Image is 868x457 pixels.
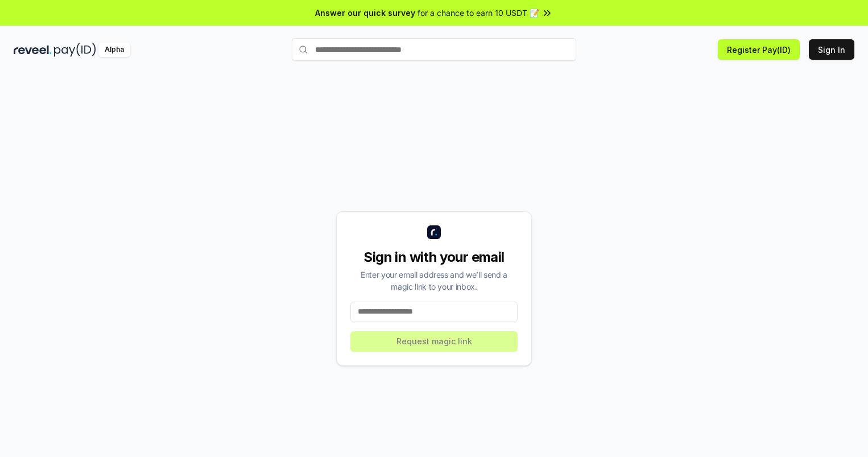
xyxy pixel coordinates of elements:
div: Enter your email address and we’ll send a magic link to your inbox. [350,269,518,293]
img: pay_id [54,43,96,57]
span: Answer our quick survey [315,7,415,19]
span: for a chance to earn 10 USDT 📝 [418,7,539,19]
button: Register Pay(ID) [718,39,800,60]
div: Alpha [98,43,130,57]
img: reveel_dark [14,43,52,57]
div: Sign in with your email [350,248,518,266]
img: logo_small [427,225,441,239]
button: Sign In [809,39,854,60]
